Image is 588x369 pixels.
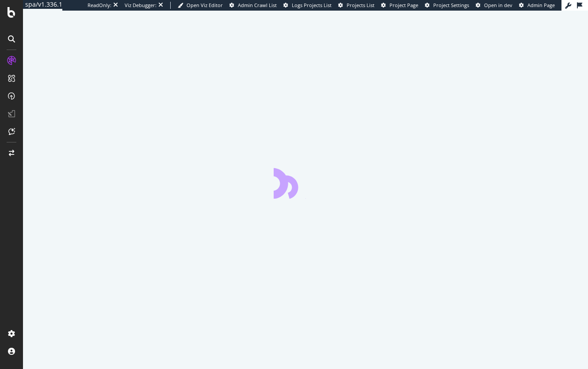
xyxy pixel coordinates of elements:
[338,2,374,9] a: Projects List
[484,2,512,8] span: Open in dev
[229,2,277,9] a: Admin Crawl List
[187,2,223,8] span: Open Viz Editor
[292,2,332,8] span: Logs Projects List
[238,2,277,8] span: Admin Crawl List
[88,2,111,9] div: ReadOnly:
[519,2,555,9] a: Admin Page
[381,2,418,9] a: Project Page
[178,2,223,9] a: Open Viz Editor
[389,2,418,8] span: Project Page
[527,2,555,8] span: Admin Page
[433,2,469,8] span: Project Settings
[274,167,337,199] div: animation
[125,2,157,9] div: Viz Debugger:
[283,2,332,9] a: Logs Projects List
[347,2,374,8] span: Projects List
[476,2,512,9] a: Open in dev
[425,2,469,9] a: Project Settings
